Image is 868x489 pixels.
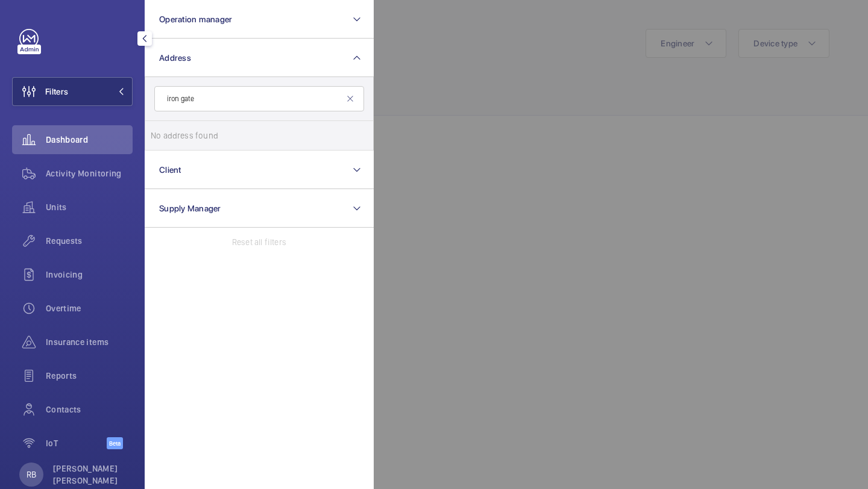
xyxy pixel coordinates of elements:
button: Filters [12,77,133,106]
span: Contacts [46,403,133,416]
span: Beta [107,437,123,449]
span: Insurance items [46,336,133,348]
p: [PERSON_NAME] [PERSON_NAME] [53,463,125,487]
p: RB [27,469,36,481]
span: Activity Monitoring [46,167,133,179]
span: Units [46,201,133,213]
span: Dashboard [46,134,133,146]
span: Filters [45,86,68,98]
span: Requests [46,235,133,247]
span: Reports [46,370,133,382]
span: IoT [46,437,107,449]
span: Overtime [46,302,133,314]
span: Invoicing [46,269,133,281]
